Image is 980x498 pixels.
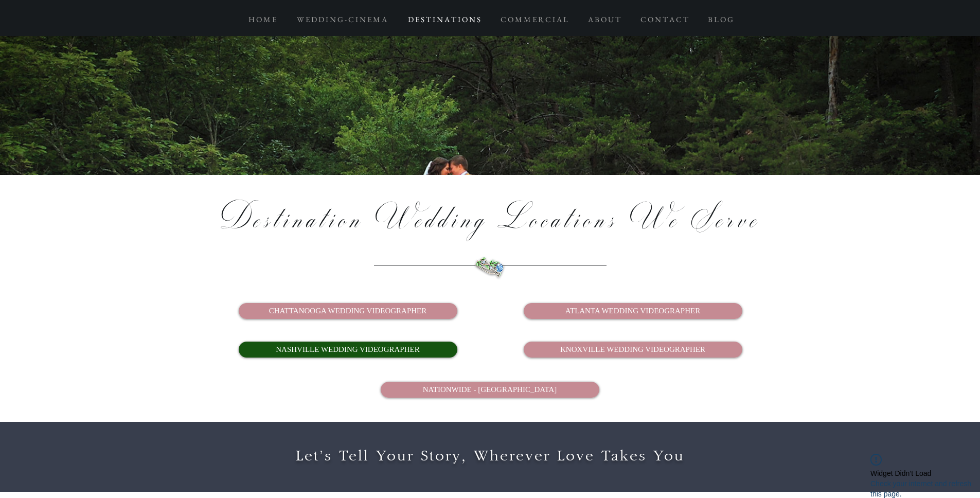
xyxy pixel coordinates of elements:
[423,384,557,395] span: NATIONWIDE - [GEOGRAPHIC_DATA]
[292,10,392,29] p: W E D D I N G - C I N E M A
[239,303,457,319] a: CHATTANOOGA WEDDING VIDEOGRAPHER
[862,468,931,478] div: Widget Didn’t Load
[703,10,738,29] p: B L O G
[296,448,685,464] span: Let’s Tell Your Story, Wherever Love Takes You
[220,197,761,241] span: Destination Wedding Locations We Serve
[381,382,599,398] a: NATIONWIDE - USA
[243,10,281,29] p: H O M E
[631,10,698,29] a: C O N T A C T
[397,10,491,29] a: D E S T I N A T I O N S
[466,248,514,284] img: Unique Engagement Ring
[698,10,743,29] a: B L O G
[524,342,742,358] a: KNOXVILLE WEDDING VIDEOGRAPHER
[287,10,397,29] a: W E D D I N G - C I N E M A
[524,303,742,319] a: ATLANTA WEDDING VIDEOGRAPHER
[403,10,486,29] p: D E S T I N A T I O N S
[276,344,419,355] span: NASHVILLE WEDDING VIDEOGRAPHER
[491,10,578,29] a: C O M M E R C I A L
[565,306,700,316] span: ATLANTA WEDDING VIDEOGRAPHER
[560,344,705,355] span: KNOXVILLE WEDDING VIDEOGRAPHER
[239,342,457,358] a: NASHVILLE WEDDING VIDEOGRAPHER
[269,306,427,316] span: CHATTANOOGA WEDDING VIDEOGRAPHER
[583,10,626,29] p: A B O U T
[238,10,743,29] nav: Site
[578,10,631,29] a: A B O U T
[635,10,693,29] p: C O N T A C T
[238,10,287,29] a: H O M E
[495,10,573,29] p: C O M M E R C I A L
